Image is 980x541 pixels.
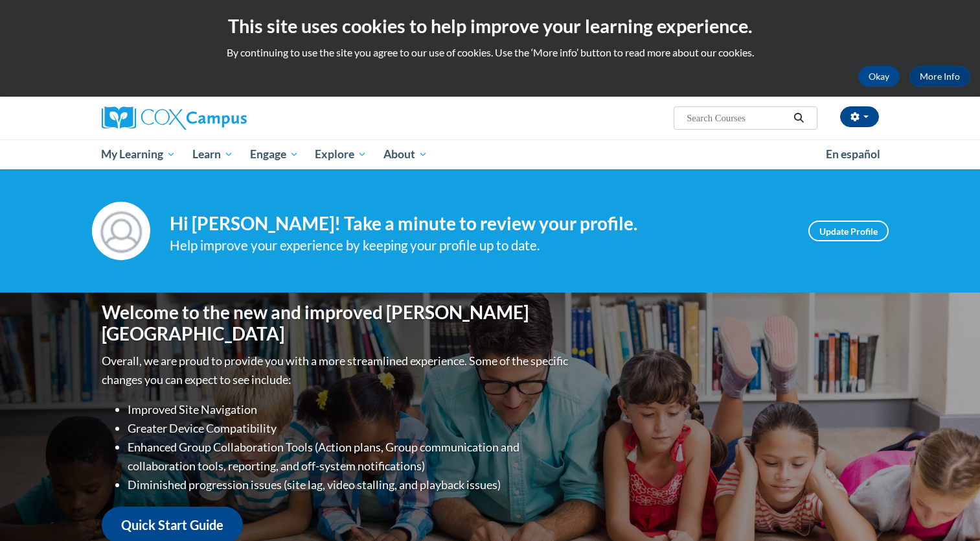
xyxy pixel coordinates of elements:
a: Engage [242,139,307,169]
img: Cox Campus [102,106,247,130]
img: Profile Image [92,202,150,260]
h4: Hi [PERSON_NAME]! Take a minute to review your profile. [170,213,789,235]
a: Explore [306,139,375,169]
li: Greater Device Compatibility [128,419,571,438]
li: Improved Site Navigation [128,400,571,419]
a: More Info [909,66,970,87]
li: Diminished progression issues (site lag, video stalling, and playback issues) [128,475,571,494]
div: Main menu [82,139,898,169]
span: Engage [250,147,299,162]
h1: Welcome to the new and improved [PERSON_NAME][GEOGRAPHIC_DATA] [102,302,571,345]
span: En español [826,147,880,161]
a: Learn [184,139,242,169]
button: Search [789,110,808,126]
li: Enhanced Group Collaboration Tools (Action plans, Group communication and collaboration tools, re... [128,438,571,475]
p: By continuing to use the site you agree to our use of cookies. Use the ‘More info’ button to read... [10,45,970,60]
button: Account Settings [840,106,879,127]
a: En español [817,141,889,168]
a: My Learning [93,139,185,169]
p: Overall, we are proud to provide you with a more streamlined experience. Some of the specific cha... [102,352,571,389]
a: About [375,139,436,169]
a: Update Profile [808,221,889,241]
span: Learn [192,147,233,162]
button: Okay [858,66,900,87]
span: Explore [315,147,367,162]
span: About [383,147,427,162]
a: Cox Campus [102,106,348,130]
span: My Learning [101,147,176,162]
h2: This site uses cookies to help improve your learning experience. [10,13,970,39]
input: Search Courses [685,110,789,126]
iframe: Button to launch messaging window [928,489,970,531]
div: Help improve your experience by keeping your profile up to date. [170,235,789,256]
